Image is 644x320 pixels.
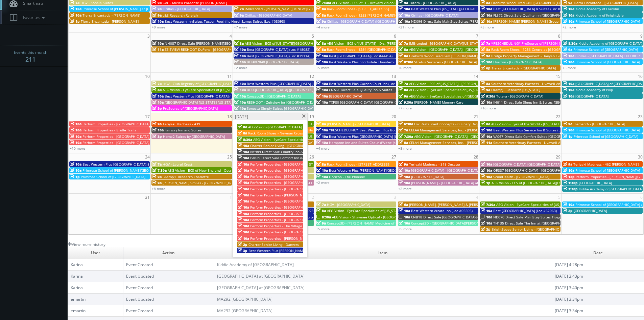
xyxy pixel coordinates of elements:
a: +8 more [398,146,412,151]
span: 10a [152,19,164,24]
span: Primrose School of [GEOGRAPHIC_DATA] [575,60,640,64]
span: 8a [316,162,326,167]
span: Best Western Plus Scottsdale Thunderbird Suites (Loc #03156) [329,60,431,64]
span: 9a [316,122,326,126]
span: 10a [481,6,492,11]
span: ND096 Direct Sale MainStay Suites [PERSON_NAME] [411,19,496,24]
span: Horizon - [GEOGRAPHIC_DATA] [493,60,542,64]
span: iMBranded - [GEOGRAPHIC_DATA][US_STATE] Toyota [409,41,493,46]
span: 12p [563,174,575,179]
span: Primrose School of [GEOGRAPHIC_DATA] [575,128,640,132]
span: 10a [152,100,164,105]
span: NH087 Direct Sale [PERSON_NAME][GEOGRAPHIC_DATA], Ascend Hotel Collection [165,41,297,46]
span: Best [GEOGRAPHIC_DATA] (Loc #39114) [247,54,310,58]
span: VA067 Direct Sale Comfort Suites [GEOGRAPHIC_DATA] [493,134,581,139]
span: 8:30a [238,137,252,142]
span: AEG Vision - EyeCare Specialties of [US_STATE] - In Focus Vision Center [327,208,441,213]
span: 9a [234,13,244,18]
span: Rack Room Shoes - [STREET_ADDRESS] [327,6,389,11]
span: Rack Room Shoes - 1256 Centre at [GEOGRAPHIC_DATA] [491,47,581,52]
span: 10a [316,134,328,139]
span: 7a [399,41,408,46]
span: 10a [563,94,574,99]
span: 10a [563,60,574,64]
span: AEG Vision - ECS of [GEOGRAPHIC_DATA][US_STATE] - North Garland Vision (Headshot Only) [492,180,639,185]
span: 9a [152,6,162,11]
span: 6a [399,202,408,207]
span: Best Western Plus Service Inn & Suites (Loc #61094) WHITE GLOVE [493,128,602,132]
span: 9a [399,162,408,167]
span: 1p [481,180,491,185]
span: 10a [563,202,574,207]
span: 9a [481,54,490,58]
span: ZEITVIEW RESHOOT DuPont - [GEOGRAPHIC_DATA], [GEOGRAPHIC_DATA] [165,47,281,52]
span: 8a [399,87,408,92]
span: Cirillas - [GEOGRAPHIC_DATA] ([GEOGRAPHIC_DATA]) [327,19,410,24]
span: Primrose School of [GEOGRAPHIC_DATA] [575,19,640,24]
span: 10a [399,174,410,179]
a: +2 more [234,65,247,70]
span: [GEOGRAPHIC_DATA] [579,180,612,185]
span: 10a [481,13,492,18]
span: 10a [238,143,249,148]
span: 10a [316,94,328,99]
span: Perform Properties - [PERSON_NAME][GEOGRAPHIC_DATA] [250,193,344,197]
span: Home2 Suites by [GEOGRAPHIC_DATA] [163,134,225,139]
span: 10a [563,13,574,18]
span: Best Western Plus [US_STATE][GEOGRAPHIC_DATA] [GEOGRAPHIC_DATA] (Loc #37096) [411,6,549,11]
span: 10a [481,168,492,173]
span: Bridge Property Management - Banyan Everton [491,54,568,58]
span: Best Western Plus Garden Court Inn (Loc #05224) [329,81,409,86]
span: BU #[GEOGRAPHIC_DATA] ([GEOGRAPHIC_DATA]) [247,87,324,92]
span: Best [GEOGRAPHIC_DATA] & Suites (Loc #37117) [493,6,571,11]
span: 7:30a [481,202,495,207]
span: AEG Vision - [GEOGRAPHIC_DATA] – [US_STATE][GEOGRAPHIC_DATA]. ([GEOGRAPHIC_DATA]) [248,125,393,129]
span: 6p [481,66,491,70]
span: AEG Vision - ECS of [US_STATE][GEOGRAPHIC_DATA] [245,41,327,46]
span: 8a [238,125,247,129]
span: 10a [238,155,249,160]
span: 9a [152,180,162,185]
span: 9a [316,19,326,24]
span: Primrose School of [GEOGRAPHIC_DATA] [574,134,638,139]
span: Cirillas - [GEOGRAPHIC_DATA] [411,13,458,18]
span: Horizon - The Phoenix [329,174,365,179]
span: Cirillas - [GEOGRAPHIC_DATA] [163,6,210,11]
span: HGV - Kohala Suites [80,0,113,5]
a: +8 more [152,186,165,191]
span: 10a [481,174,492,179]
span: 10a [152,41,164,46]
span: Primrose School of [PERSON_NAME] at [GEOGRAPHIC_DATA] [82,6,179,11]
span: 10a [316,60,328,64]
span: Tierra Encantada - [PERSON_NAME] [81,19,139,24]
span: [PERSON_NAME] - [GEOGRAPHIC_DATA] at Heritage [411,180,494,185]
a: +2 more [563,25,576,29]
span: Tierra Encantada - [GEOGRAPHIC_DATA] [492,66,556,70]
span: Firebirds Wood Fired Grill [PERSON_NAME] [409,54,478,58]
span: Teriyaki Madness - 318 Decatur [409,162,460,167]
span: 10a [70,140,81,145]
span: Tutera - [GEOGRAPHIC_DATA] [409,0,456,5]
span: Perform Properties - [GEOGRAPHIC_DATA] [250,174,317,179]
span: [PERSON_NAME], [PERSON_NAME] & [PERSON_NAME], LLC - [GEOGRAPHIC_DATA] [409,202,539,207]
span: 9a [152,122,162,126]
span: 8a [316,47,326,52]
span: 10a [238,199,249,204]
span: 9:30a [481,94,495,99]
span: 8a [316,6,326,11]
span: 7a [234,6,244,11]
span: Primrose School of [GEOGRAPHIC_DATA] [575,168,640,173]
span: 1:30p [563,180,578,185]
span: 10a [234,81,246,86]
span: Primrose School of [PERSON_NAME][GEOGRAPHIC_DATA] [82,168,174,173]
span: FL572 Direct Sale Quality Inn [GEOGRAPHIC_DATA] North I-75 [493,13,592,18]
a: +5 more [316,65,330,70]
a: +4 more [316,25,330,29]
span: 10a [238,149,249,154]
span: [PERSON_NAME] [PERSON_NAME] Group - [GEOGRAPHIC_DATA] - [STREET_ADDRESS] [493,19,628,24]
span: AEG Vision - EyeCare Specialties of [US_STATE] – [PERSON_NAME] Vision [496,202,613,207]
span: PA829 Direct Sale Comfort Inn & Suites Amish Country [250,155,338,160]
span: Perform Properties - [GEOGRAPHIC_DATA] [250,205,317,210]
span: 9a [152,174,162,179]
span: AEG Vision - EyeCare Specialties of [US_STATE][PERSON_NAME] Eyecare Associates [253,137,387,142]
